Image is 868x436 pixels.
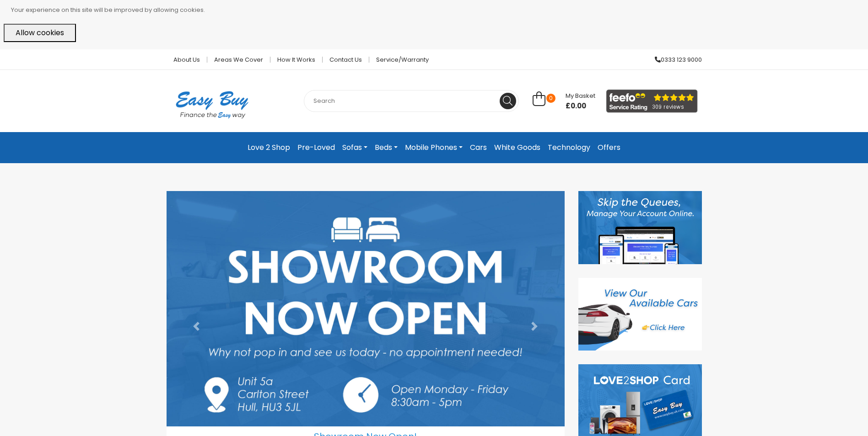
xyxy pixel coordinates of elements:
a: Mobile Phones [401,139,466,156]
a: Pre-Loved [294,139,339,156]
input: Search [304,90,519,112]
a: Technology [544,139,594,156]
img: Easy Buy [167,79,258,130]
a: Beds [371,139,401,156]
p: Your experience on this site will be improved by allowing cookies. [11,4,864,16]
a: Cars [466,139,491,156]
a: 0333 123 9000 [648,57,702,63]
span: £0.00 [566,101,595,111]
span: 0 [546,94,555,103]
a: Contact Us [323,57,369,63]
a: Sofas [339,139,371,156]
img: Showroom Now Open! [167,191,565,426]
a: White Goods [491,139,544,156]
button: Allow cookies [4,24,76,42]
a: Areas we cover [207,57,270,63]
img: feefo_logo [606,90,698,113]
a: Love 2 Shop [244,139,294,156]
a: Service/Warranty [369,57,429,63]
img: Cars [578,278,702,351]
a: How it works [270,57,323,63]
a: Offers [594,139,624,156]
span: My Basket [566,91,595,100]
a: About Us [167,57,207,63]
img: Discover our App [578,191,702,264]
a: 0 My Basket £0.00 [533,96,595,107]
